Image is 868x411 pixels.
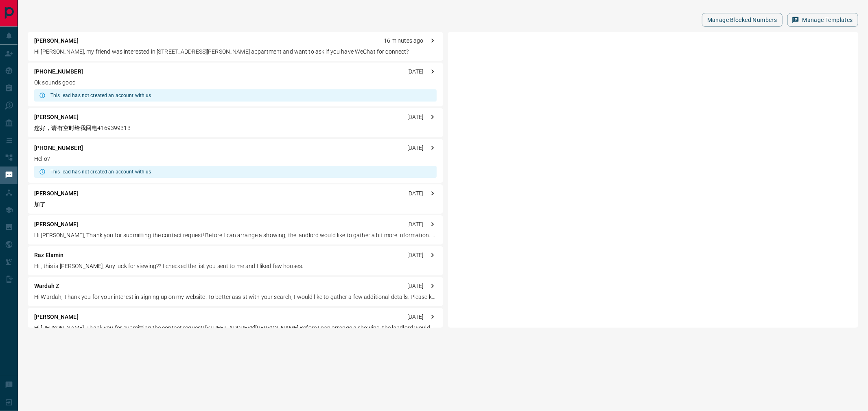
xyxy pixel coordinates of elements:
[407,251,424,260] p: [DATE]
[34,293,437,301] p: Hi Wardah, Thank you for your interest in signing up on my website. To better assist with your se...
[702,13,783,27] button: Manage Blocked Numbers
[34,231,437,240] p: Hi [PERSON_NAME], Thank you for submitting the contact request! Before I can arrange a showing, t...
[34,220,79,229] p: [PERSON_NAME]
[34,124,437,132] p: 您好，请有空时给我回电4169399313
[34,313,79,321] p: [PERSON_NAME]
[384,37,424,45] p: 16 minutes ago
[34,262,437,270] p: Hi , this is [PERSON_NAME], Any luck for viewing?? I checked the list you sent to me and I liked ...
[407,220,424,229] p: [DATE]
[34,189,79,198] p: [PERSON_NAME]
[407,189,424,198] p: [DATE]
[50,166,153,178] div: This lead has not created an account with us.
[407,67,424,76] p: [DATE]
[34,251,63,260] p: Raz Elamin
[34,67,83,76] p: [PHONE_NUMBER]
[34,78,437,87] p: Ok sounds good
[407,313,424,321] p: [DATE]
[407,113,424,121] p: [DATE]
[34,324,437,332] p: Hi [PERSON_NAME], Thank you for submitting the contact request! [STREET_ADDRESS][PERSON_NAME] Bef...
[34,37,79,45] p: [PERSON_NAME]
[787,13,858,27] button: Manage Templates
[407,144,424,152] p: [DATE]
[34,113,79,121] p: [PERSON_NAME]
[34,48,437,56] p: Hi [PERSON_NAME], my friend was interested in [STREET_ADDRESS][PERSON_NAME] appartment and want t...
[34,144,83,152] p: [PHONE_NUMBER]
[34,282,59,290] p: Wardah Z
[34,155,437,163] p: Hello?
[50,89,153,102] div: This lead has not created an account with us.
[34,200,437,209] p: 加了
[407,282,424,290] p: [DATE]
